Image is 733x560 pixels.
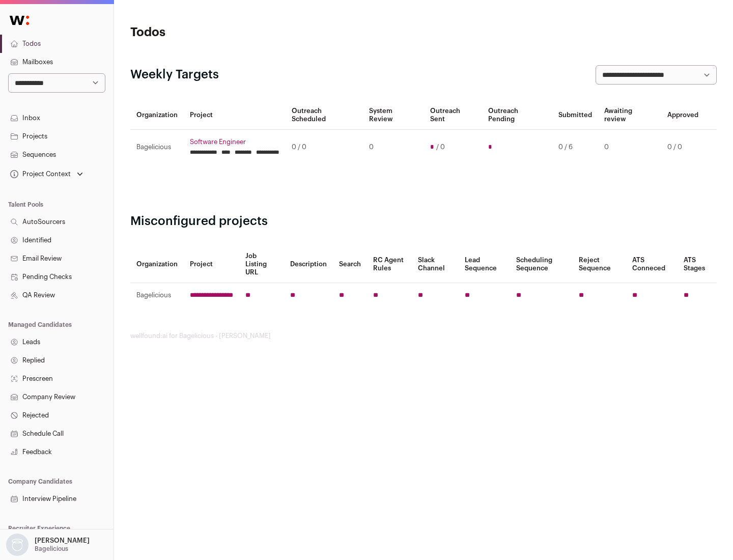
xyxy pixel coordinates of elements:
[412,246,459,283] th: Slack Channel
[661,130,704,165] td: 0 / 0
[190,138,279,146] a: Software Engineer
[4,10,35,31] img: Wellfound
[6,534,29,556] img: nopic.png
[286,130,363,165] td: 0 / 0
[8,167,85,181] button: Open dropdown
[626,246,677,283] th: ATS Conneced
[286,101,363,130] th: Outreach Scheduled
[661,101,704,130] th: Approved
[436,143,445,151] span: / 0
[8,170,71,178] div: Project Context
[184,101,286,130] th: Project
[130,213,717,230] h2: Misconfigured projects
[459,246,510,283] th: Lead Sequence
[552,101,598,130] th: Submitted
[130,246,184,283] th: Organization
[284,246,333,283] th: Description
[333,246,367,283] th: Search
[573,246,627,283] th: Reject Sequence
[130,67,219,83] h2: Weekly Targets
[363,101,424,130] th: System Review
[552,130,598,165] td: 0 / 6
[239,246,284,283] th: Job Listing URL
[35,545,68,553] p: Bagelicious
[367,246,411,283] th: RC Agent Rules
[482,101,552,130] th: Outreach Pending
[598,101,661,130] th: Awaiting review
[363,130,424,165] td: 0
[678,246,717,283] th: ATS Stages
[130,130,184,165] td: Bagelicious
[35,537,90,545] p: [PERSON_NAME]
[130,283,184,308] td: Bagelicious
[130,332,717,340] footer: wellfound:ai for Bagelicious - [PERSON_NAME]
[184,246,239,283] th: Project
[424,101,483,130] th: Outreach Sent
[598,130,661,165] td: 0
[130,101,184,130] th: Organization
[510,246,573,283] th: Scheduling Sequence
[130,24,326,41] h1: Todos
[4,534,92,556] button: Open dropdown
